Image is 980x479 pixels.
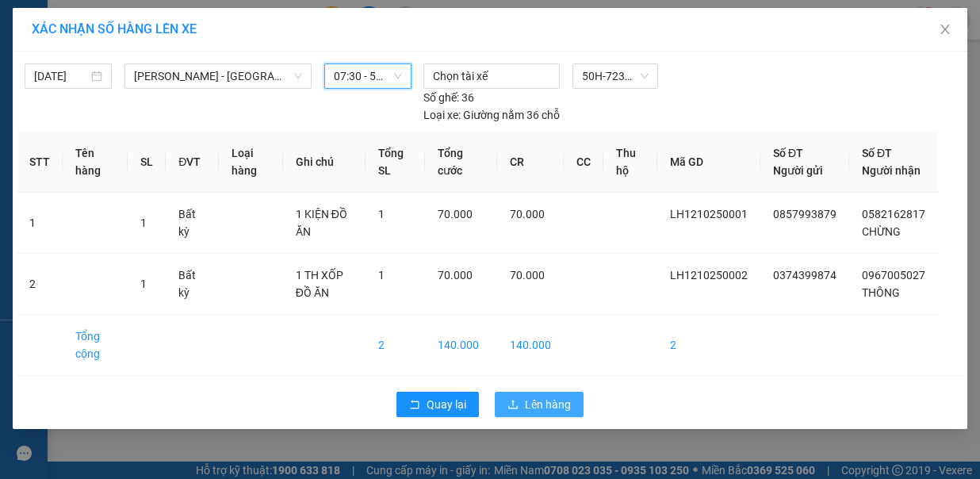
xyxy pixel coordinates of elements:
[939,23,951,36] span: close
[134,64,302,88] span: Phan Rí - Sài Gòn
[497,132,564,193] th: CR
[507,399,519,412] span: upload
[7,35,302,55] li: 01 [PERSON_NAME]
[219,132,283,193] th: Loại hàng
[63,132,128,193] th: Tên hàng
[396,392,479,417] button: rollbackQuay lại
[17,193,63,254] td: 1
[510,208,545,220] span: 70.000
[293,71,303,81] span: down
[409,399,420,412] span: rollback
[670,208,748,220] span: LH1210250001
[423,106,560,124] div: Giường nằm 36 chỗ
[17,254,63,315] td: 2
[334,64,402,88] span: 07:30 - 50H-723.41
[773,269,836,282] span: 0374399874
[427,396,466,413] span: Quay lại
[495,392,584,417] button: uploadLên hàng
[603,132,657,193] th: Thu hộ
[862,164,921,177] span: Người nhận
[525,396,571,413] span: Lên hàng
[7,99,173,125] b: GỬI : Liên Hương
[366,315,425,376] td: 2
[128,132,166,193] th: SL
[140,278,147,290] span: 1
[423,89,459,106] span: Số ghế:
[91,10,225,30] b: [PERSON_NAME]
[140,217,147,229] span: 1
[862,286,900,299] span: THÔNG
[7,7,86,86] img: logo.jpg
[7,55,302,75] li: 02523854854
[425,315,498,376] td: 140.000
[423,106,461,124] span: Loại xe:
[657,315,760,376] td: 2
[773,208,836,220] span: 0857993879
[34,67,88,85] input: 12/10/2025
[91,38,104,51] span: environment
[773,147,803,159] span: Số ĐT
[862,147,892,159] span: Số ĐT
[378,208,385,220] span: 1
[296,269,343,299] span: 1 TH XỐP ĐỒ ĂN
[564,132,603,193] th: CC
[582,64,649,88] span: 50H-723.41
[670,269,748,282] span: LH1210250002
[438,208,473,220] span: 70.000
[425,132,498,193] th: Tổng cước
[438,269,473,282] span: 70.000
[366,132,425,193] th: Tổng SL
[91,58,104,71] span: phone
[166,254,218,315] td: Bất kỳ
[862,269,925,282] span: 0967005027
[166,193,218,254] td: Bất kỳ
[296,208,347,238] span: 1 KIỆN ĐỒ ĂN
[423,89,474,106] div: 36
[378,269,385,282] span: 1
[17,132,63,193] th: STT
[923,8,967,52] button: Close
[497,315,564,376] td: 140.000
[773,164,823,177] span: Người gửi
[862,208,925,220] span: 0582162817
[657,132,760,193] th: Mã GD
[510,269,545,282] span: 70.000
[862,225,901,238] span: CHỪNG
[166,132,218,193] th: ĐVT
[32,21,197,36] span: XÁC NHẬN SỐ HÀNG LÊN XE
[63,315,128,376] td: Tổng cộng
[283,132,366,193] th: Ghi chú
